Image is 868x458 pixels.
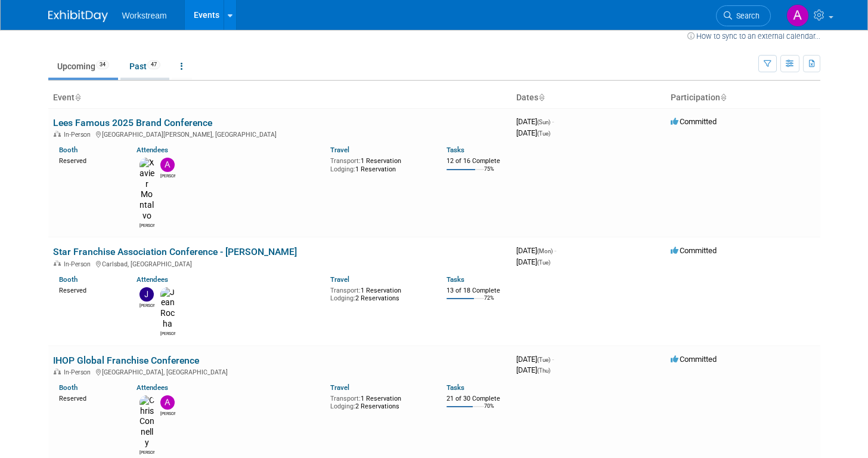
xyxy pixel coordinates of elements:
div: Reserved [59,284,119,295]
a: Sort by Start Date [538,93,544,102]
th: Dates [511,88,666,108]
span: Lodging: [330,402,355,410]
span: [DATE] [516,257,550,266]
a: Tasks [447,383,464,392]
span: - [552,355,554,364]
a: Past47 [120,55,169,78]
span: Lodging: [330,165,355,173]
th: Participation [666,88,820,108]
span: [DATE] [516,355,554,364]
td: 75% [484,166,494,182]
span: In-Person [64,368,94,376]
a: Travel [330,146,349,154]
img: In-Person Event [54,260,61,266]
span: (Sun) [537,119,550,125]
a: How to sync to an external calendar... [687,32,820,41]
span: (Thu) [537,367,550,374]
td: 72% [484,295,494,311]
span: Committed [671,355,717,364]
span: 47 [147,60,160,69]
span: [DATE] [516,246,556,255]
span: Committed [671,117,717,126]
div: Jean Rocha [160,330,175,337]
a: Travel [330,383,349,392]
span: Committed [671,246,717,255]
div: 1 Reservation 2 Reservations [330,284,429,303]
a: Booth [59,146,77,154]
div: 1 Reservation 2 Reservations [330,392,429,411]
a: Tasks [447,275,464,284]
th: Event [48,88,511,108]
span: - [552,117,554,126]
div: Reserved [59,392,119,403]
img: Annabelle Gu [786,4,809,27]
span: Transport: [330,157,361,165]
img: Jacob Davis [139,287,154,302]
span: (Mon) [537,248,553,254]
span: (Tue) [537,356,550,363]
div: [GEOGRAPHIC_DATA][PERSON_NAME], [GEOGRAPHIC_DATA] [53,129,507,139]
img: Chris Connelly [139,395,154,448]
span: [DATE] [516,117,554,126]
span: Transport: [330,395,361,402]
div: Andrew Walters [160,410,175,417]
a: Search [716,5,771,26]
div: [GEOGRAPHIC_DATA], [GEOGRAPHIC_DATA] [53,367,507,376]
a: IHOP Global Franchise Conference [53,355,199,366]
div: Xavier Montalvo [139,222,154,229]
a: Star Franchise Association Conference - [PERSON_NAME] [53,246,297,257]
span: 34 [96,60,109,69]
div: 13 of 18 Complete [447,287,506,295]
a: Booth [59,275,77,284]
div: 21 of 30 Complete [447,395,506,403]
img: Jean Rocha [160,287,175,330]
a: Attendees [137,383,168,392]
img: In-Person Event [54,131,61,137]
img: ExhibitDay [48,10,108,22]
a: Tasks [447,146,464,154]
span: Search [732,11,759,20]
span: (Tue) [537,259,550,266]
span: [DATE] [516,365,550,374]
span: In-Person [64,131,94,139]
a: Sort by Participation Type [720,93,726,102]
span: Workstream [122,11,167,20]
span: [DATE] [516,128,550,137]
a: Booth [59,383,77,392]
a: Upcoming34 [48,55,118,78]
div: Andrew Walters [160,172,175,179]
a: Attendees [137,275,168,284]
a: Lees Famous 2025 Brand Conference [53,117,212,128]
img: Andrew Walters [160,158,175,172]
span: Transport: [330,287,361,294]
div: Jacob Davis [139,302,154,309]
img: In-Person Event [54,368,61,374]
span: - [554,246,556,255]
span: (Tue) [537,130,550,137]
a: Travel [330,275,349,284]
img: Xavier Montalvo [139,158,154,222]
div: Reserved [59,155,119,165]
img: Andrew Walters [160,395,175,410]
div: 12 of 16 Complete [447,157,506,165]
div: 1 Reservation 1 Reservation [330,155,429,173]
div: Carlsbad, [GEOGRAPHIC_DATA] [53,259,507,268]
a: Sort by Event Name [75,93,80,102]
a: Attendees [137,146,168,154]
td: 70% [484,403,494,419]
span: Lodging: [330,294,355,302]
div: Chris Connelly [139,448,154,456]
span: In-Person [64,260,94,268]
